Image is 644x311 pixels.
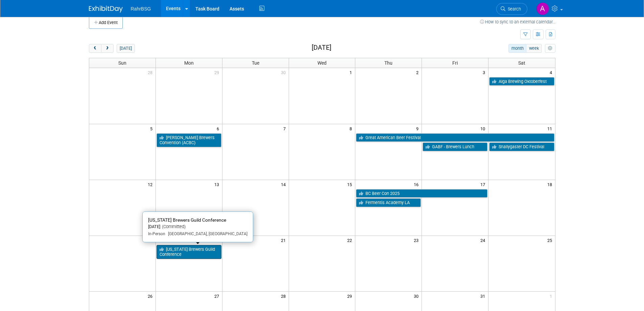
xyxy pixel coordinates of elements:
[480,19,555,24] a: How to sync to an external calendar...
[214,68,222,76] span: 29
[415,68,422,76] span: 2
[317,60,327,66] span: Wed
[415,124,422,133] span: 9
[480,180,488,188] span: 17
[252,60,259,66] span: Tue
[536,2,549,15] img: Anna-Lisa Brewer
[547,180,555,188] span: 18
[165,231,247,236] span: [GEOGRAPHIC_DATA], [GEOGRAPHIC_DATA]
[147,180,156,188] span: 12
[480,124,488,133] span: 10
[489,142,554,151] a: Snallygaster DC Festival
[349,124,355,133] span: 8
[518,60,525,66] span: Sat
[89,6,123,13] img: ExhibitDay
[312,44,331,51] h2: [DATE]
[496,3,527,15] a: Search
[549,292,555,300] span: 1
[347,292,355,300] span: 29
[423,142,487,151] a: GABF - Brewers Lunch
[160,224,186,229] span: (Committed)
[216,124,222,133] span: 6
[384,60,392,66] span: Thu
[214,292,222,300] span: 27
[480,236,488,244] span: 24
[548,46,552,51] i: Personalize Calendar
[526,44,542,53] button: week
[157,245,221,259] a: [US_STATE] Brewers Guild Conference
[148,224,247,230] div: [DATE]
[413,180,422,188] span: 16
[508,44,526,53] button: month
[356,189,487,198] a: BC Beer Con 2025
[549,68,555,76] span: 4
[101,44,114,53] button: next
[413,292,422,300] span: 30
[545,44,555,53] button: myCustomButton
[280,68,289,76] span: 30
[147,68,156,76] span: 28
[347,180,355,188] span: 15
[131,6,151,12] span: RahrBSG
[89,17,123,29] button: Add Event
[347,236,355,244] span: 22
[505,6,521,12] span: Search
[117,44,135,53] button: [DATE]
[214,180,222,188] span: 13
[452,60,458,66] span: Fri
[489,77,554,86] a: Alga Brewing Oktoberfest
[547,124,555,133] span: 11
[89,44,101,53] button: prev
[356,133,554,142] a: Great American Beer Festival
[280,180,289,188] span: 14
[349,68,355,76] span: 1
[148,217,226,223] span: [US_STATE] Brewers Guild Conference
[547,236,555,244] span: 25
[356,198,421,207] a: Fermentis Academy LA
[280,292,289,300] span: 28
[280,236,289,244] span: 21
[157,133,221,147] a: [PERSON_NAME] Brewers Convention (ACBC)
[480,292,488,300] span: 31
[283,124,289,133] span: 7
[118,60,126,66] span: Sun
[147,292,156,300] span: 26
[149,124,156,133] span: 5
[184,60,194,66] span: Mon
[482,68,488,76] span: 3
[148,231,165,236] span: In-Person
[413,236,422,244] span: 23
